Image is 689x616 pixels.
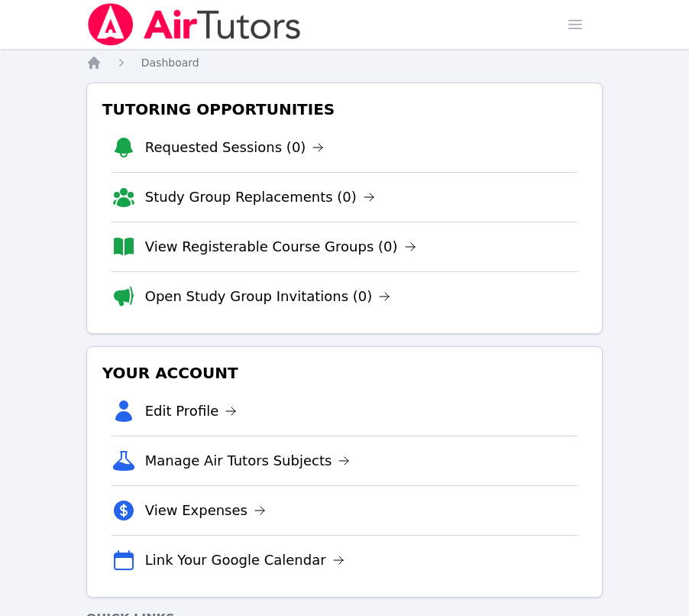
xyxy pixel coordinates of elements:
[86,55,603,70] nav: Breadcrumb
[145,550,344,571] a: Link Your Google Calendar
[86,3,302,46] img: Air Tutors
[145,450,351,472] a: Manage Air Tutors Subjects
[145,500,266,521] a: View Expenses
[145,286,391,307] a: Open Study Group Invitations (0)
[145,236,416,258] a: View Registerable Course Groups (0)
[99,359,590,387] h3: Your Account
[145,186,375,208] a: Study Group Replacements (0)
[145,137,325,158] a: Requested Sessions (0)
[141,57,199,69] span: Dashboard
[141,55,199,70] a: Dashboard
[99,96,590,123] h3: Tutoring Opportunities
[145,400,238,422] a: Edit Profile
